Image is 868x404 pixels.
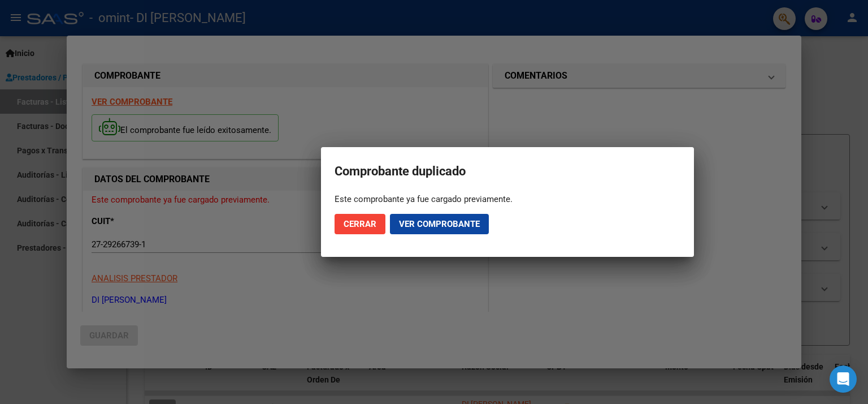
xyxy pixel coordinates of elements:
[399,219,480,229] span: Ver comprobante
[390,214,489,234] button: Ver comprobante
[335,214,385,234] button: Cerrar
[335,194,680,205] div: Este comprobante ya fue cargado previamente.
[830,366,857,393] div: Open Intercom Messenger
[335,161,680,182] h2: Comprobante duplicado
[344,219,376,229] span: Cerrar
